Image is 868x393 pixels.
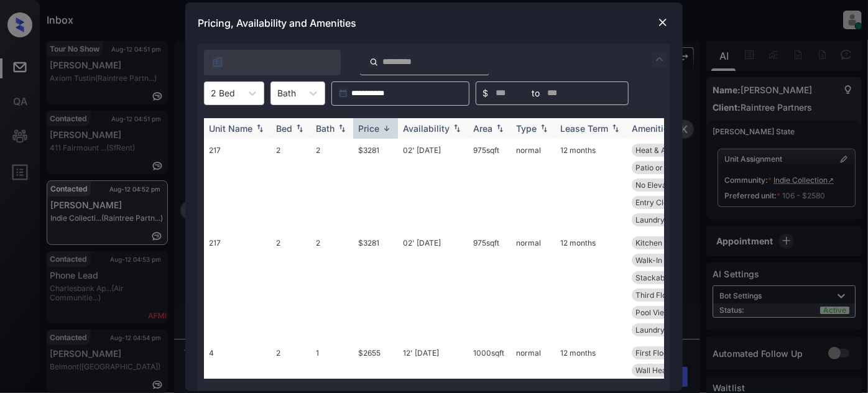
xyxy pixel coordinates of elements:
img: sorting [451,124,463,132]
img: icon-zuma [369,57,379,68]
span: $ [482,86,488,100]
img: sorting [336,124,348,132]
div: Unit Name [209,123,252,134]
td: normal [511,341,555,382]
td: 217 [204,139,271,231]
td: 217 [204,231,271,341]
td: 12' [DATE] [398,341,468,382]
td: 12 months [555,139,627,231]
span: Third Floor [635,290,674,300]
td: 2 [271,139,311,231]
span: Heat & Air Cond... [635,146,697,155]
span: Wall Heater [635,366,676,375]
span: to [532,86,540,100]
span: Kitchen Pantry [635,238,688,247]
td: normal [511,231,555,341]
td: 1000 sqft [468,341,511,382]
div: Price [358,123,379,134]
td: 12 months [555,231,627,341]
td: $2655 [353,341,398,382]
img: icon-zuma [652,52,667,67]
td: 2 [311,139,353,231]
td: $3281 [353,139,398,231]
td: 02' [DATE] [398,231,468,341]
td: 975 sqft [468,139,511,231]
td: 2 [311,231,353,341]
div: Type [516,123,537,134]
span: First Floor [635,348,671,358]
img: sorting [609,124,622,132]
td: 975 sqft [468,231,511,341]
td: 2 [271,231,311,341]
span: Laundry Room Pr... [635,215,702,224]
img: sorting [293,124,306,132]
span: No Elevator Acc... [635,180,698,190]
img: close [657,16,669,29]
span: Pool View - Par... [635,308,695,317]
td: 1 [311,341,353,382]
img: sorting [538,124,550,132]
td: $3281 [353,231,398,341]
span: Patio or Balcon... [635,163,695,172]
div: Lease Term [560,123,608,134]
span: Entry Closet [635,198,678,207]
div: Bath [316,123,335,134]
div: Area [473,123,492,134]
img: icon-zuma [211,56,224,68]
div: Pricing, Availability and Amenities [185,2,683,44]
td: 02' [DATE] [398,139,468,231]
div: Bed [276,123,292,134]
div: Availability [403,123,450,134]
td: 4 [204,341,271,382]
td: 2 [271,341,311,382]
span: Walk-In Closets [635,256,690,265]
td: 12 months [555,341,627,382]
div: Amenities [632,123,673,134]
img: sorting [494,124,506,132]
img: sorting [254,124,266,132]
td: normal [511,139,555,231]
span: Stackable Washe... [635,273,702,282]
img: sorting [381,124,393,133]
span: Laundry Room Pr... [635,325,702,335]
